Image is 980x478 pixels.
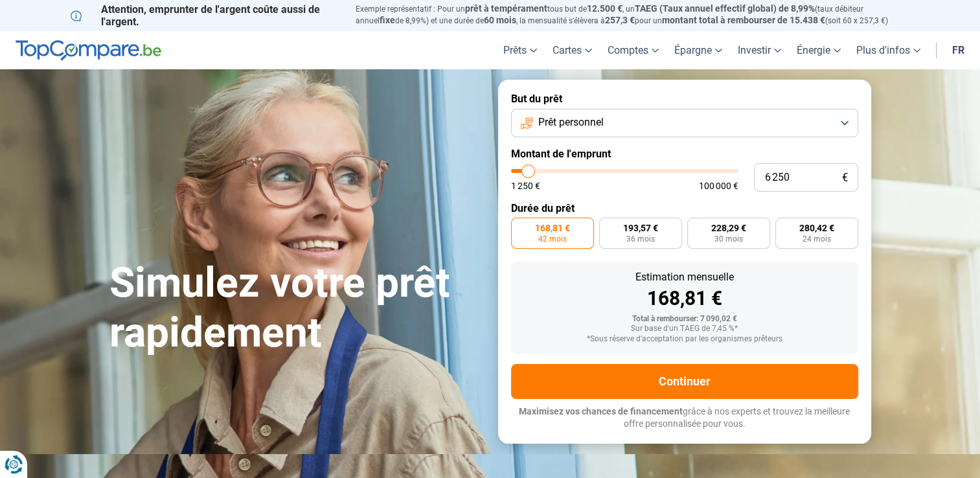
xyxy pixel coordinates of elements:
[511,181,540,190] span: 1 250 €
[535,223,570,233] span: 168,81 €
[600,31,667,69] a: Comptes
[511,405,858,431] p: grâce à nos experts et trouvez la meilleure offre personnalisée pour vous.
[662,15,825,25] span: montant total à rembourser de 15.438 €
[511,364,858,399] button: Continuer
[465,3,547,14] span: prêt à tempérament
[521,289,848,308] div: 168,81 €
[714,235,743,243] span: 30 mois
[519,406,683,416] span: Maximisez vos chances de financement
[511,93,858,105] label: But du prêt
[711,223,746,233] span: 228,29 €
[538,235,567,243] span: 42 mois
[667,31,730,69] a: Épargne
[730,31,789,69] a: Investir
[626,235,655,243] span: 36 mois
[521,324,848,334] div: Sur base d'un TAEG de 7,45 %*
[799,223,834,233] span: 280,42 €
[16,40,161,61] img: TopCompare
[521,315,848,324] div: Total à rembourser: 7 090,02 €
[842,172,848,183] span: €
[71,3,340,28] p: Attention, emprunter de l'argent coûte aussi de l'argent.
[109,258,483,358] h1: Simulez votre prêt rapidement
[545,31,600,69] a: Cartes
[605,15,635,25] span: 257,3 €
[511,109,858,137] button: Prêt personnel
[511,148,858,160] label: Montant de l'emprunt
[699,181,738,190] span: 100 000 €
[538,115,604,130] span: Prêt personnel
[789,31,849,69] a: Énergie
[623,223,658,233] span: 193,57 €
[849,31,928,69] a: Plus d'infos
[356,3,910,27] p: Exemple représentatif : Pour un tous but de , un (taux débiteur annuel de 8,99%) et une durée de ...
[521,272,848,282] div: Estimation mensuelle
[587,3,622,14] span: 12.500 €
[521,335,848,344] div: *Sous réserve d'acceptation par les organismes prêteurs
[511,202,858,214] label: Durée du prêt
[635,3,815,14] span: TAEG (Taux annuel effectif global) de 8,99%
[496,31,545,69] a: Prêts
[380,15,395,25] span: fixe
[803,235,831,243] span: 24 mois
[484,15,516,25] span: 60 mois
[944,31,972,69] a: fr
